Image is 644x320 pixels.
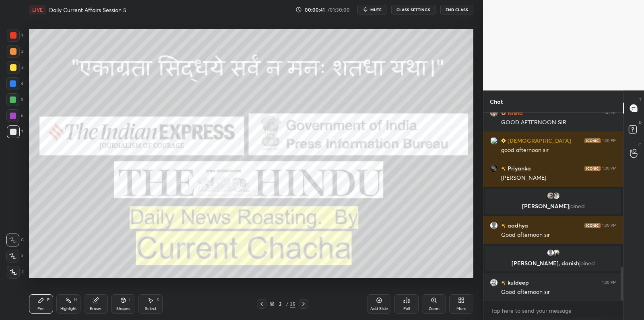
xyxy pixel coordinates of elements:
[286,302,288,306] div: /
[276,302,284,306] div: 3
[6,250,24,263] div: X
[490,164,498,172] img: ff25055dfacf4dbc95615f3c95b3cf66.28843879_3
[60,307,77,311] div: Highlight
[429,307,440,311] div: Zoom
[501,119,617,127] div: GOOD AFTERNOON SIR
[157,298,159,302] div: S
[639,119,642,125] p: D
[552,249,560,257] img: 9af8d01c5b7043f49725a8e5c7d2e42f.jpg
[501,138,506,143] img: Learner_Badge_beginner_1_8b307cf2a0.svg
[584,223,601,228] img: iconic-dark.1390631f.png
[7,61,23,74] div: 3
[370,7,382,12] span: mute
[370,307,388,311] div: Add Slide
[490,109,498,117] img: c4773e20919f4e318c25f77d0d4d22ae.jpg
[483,91,509,112] p: Chat
[506,164,531,172] h6: Priyanka
[7,125,23,138] div: 7
[49,6,126,14] h4: Daily Current Affairs Session 5
[357,5,386,14] button: mute
[506,278,529,287] h6: kuldeep
[602,111,617,115] div: 1:00 PM
[579,259,595,267] span: joined
[129,298,132,302] div: L
[6,234,24,246] div: C
[506,136,571,145] h6: [DEMOGRAPHIC_DATA]
[501,111,506,115] img: Learner_Badge_hustler_a18805edde.svg
[490,260,616,267] p: [PERSON_NAME], danish
[501,231,617,239] div: Good afternoon sir
[547,249,555,257] img: default.png
[456,307,466,311] div: More
[501,281,506,285] img: no-rating-badge.077c3623.svg
[602,223,617,228] div: 1:00 PM
[483,113,623,301] div: grid
[74,298,77,302] div: H
[116,307,130,311] div: Shapes
[547,192,555,200] img: 57d63c7dde74427e9c7331cd1e676fac.85419451_3
[391,5,436,14] button: CLASS SETTINGS
[490,222,498,230] img: default.png
[37,307,45,311] div: Pen
[90,307,102,311] div: Eraser
[403,307,410,311] div: Poll
[602,166,617,171] div: 1:00 PM
[506,109,523,117] h6: Nisha
[501,166,506,171] img: no-rating-badge.077c3623.svg
[6,93,23,106] div: 5
[490,279,498,287] img: 1727f9dfd44846e0a960d2f90c416b87.jpg
[501,288,617,296] div: Good afternoon sir
[440,5,473,14] button: End Class
[290,300,295,308] div: 35
[501,146,617,154] div: good afternoon sir
[602,280,617,285] div: 1:00 PM
[506,221,528,230] h6: aadhya
[490,203,616,209] p: [PERSON_NAME]
[602,138,617,143] div: 1:00 PM
[29,5,46,14] div: LIVE
[490,137,498,145] img: 3
[552,192,560,200] img: 5b01c4ad83da4cc49cd4cc7070eaa1e1.jpg
[47,298,50,302] div: P
[6,77,23,90] div: 4
[6,109,23,122] div: 6
[501,174,617,182] div: [PERSON_NAME]
[638,142,642,148] p: G
[584,166,601,171] img: iconic-dark.1390631f.png
[639,97,642,103] p: T
[501,224,506,228] img: no-rating-badge.077c3623.svg
[7,29,23,42] div: 1
[7,266,24,279] div: Z
[7,45,23,58] div: 2
[584,138,601,143] img: iconic-dark.1390631f.png
[145,307,157,311] div: Select
[569,202,585,210] span: joined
